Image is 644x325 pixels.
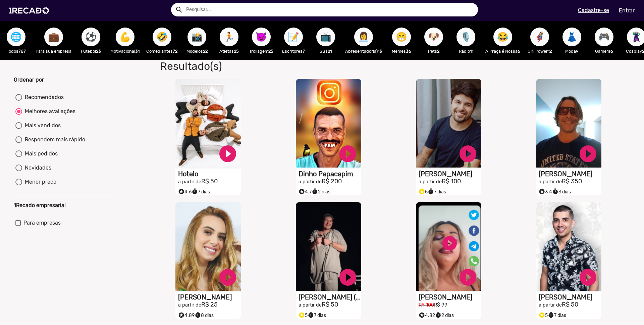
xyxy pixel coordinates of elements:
[178,178,241,185] h2: R$ 50
[308,312,314,318] small: timer
[539,301,601,309] h2: R$ 50
[3,48,29,54] p: Todos
[631,28,642,46] span: 🦹🏼‍♀️
[146,48,177,54] p: Comediantes
[539,170,601,178] h1: [PERSON_NAME]
[96,49,101,54] b: 23
[536,202,601,291] video: S1RECADO vídeos dedicados para fãs e empresas
[591,48,617,54] p: Gamers
[548,312,554,318] small: timer
[539,179,562,185] small: a partir de
[338,144,358,164] a: play_circle_filled
[536,79,601,168] video: S1RECADO vídeos dedicados para fãs e empresas
[181,3,478,16] input: Pesquisar...
[22,178,56,186] div: Menor preco
[354,28,373,46] button: 👩‍💼
[419,170,481,178] h1: [PERSON_NAME]
[328,49,332,54] b: 21
[312,189,330,195] span: 2 dias
[548,313,566,318] span: 7 dias
[22,107,75,115] div: Melhores avaliações
[178,293,241,301] h1: [PERSON_NAME]
[552,189,571,195] span: 3 dias
[518,49,520,54] b: 6
[614,5,639,16] a: Entrar
[299,302,322,308] small: a partir de
[419,313,435,318] span: 4.82
[485,48,520,54] p: A Praça é Nossa
[155,60,465,73] h1: Resultado(s)
[299,313,308,318] span: 5
[312,188,318,195] small: timer
[299,179,322,185] small: a partir de
[566,28,578,46] span: 👗
[178,310,184,318] i: Selo super talento
[419,293,481,301] h1: [PERSON_NAME]
[424,28,443,46] button: 🐶
[595,28,613,46] button: 🎮
[576,49,579,54] b: 9
[252,28,271,46] button: 😈
[178,179,201,185] small: a partir de
[153,28,171,46] button: 🤣
[23,219,61,227] span: Para empresas
[421,48,446,54] p: Pets
[435,313,454,318] span: 2 dias
[378,49,382,54] b: 13
[316,28,335,46] button: 📺
[173,49,177,54] b: 72
[191,28,203,46] span: 📸
[10,28,22,46] span: 🌐
[299,301,361,309] h2: R$ 50
[470,49,473,54] b: 11
[539,188,545,195] small: stars
[396,28,407,46] span: 😁
[44,28,63,46] button: 💼
[539,302,562,308] small: a partir de
[288,28,299,46] span: 📝
[345,48,382,54] p: Apresentador(a)
[203,49,208,54] b: 22
[192,188,198,195] small: timer
[116,28,135,46] button: 💪
[299,178,361,185] h2: R$ 200
[548,310,554,318] i: timer
[419,179,442,185] small: a partir de
[313,48,338,54] p: SBT
[175,202,241,291] video: S1RECADO vídeos dedicados para fãs e empresas
[460,28,472,46] span: 🎙️
[195,313,214,318] span: 8 dias
[419,310,425,318] i: Selo super talento
[389,48,414,54] p: Memes
[308,313,326,318] span: 7 dias
[428,188,434,195] small: timer
[527,48,552,54] p: Girl Power
[110,48,140,54] p: Motivacional
[552,188,558,195] small: timer
[457,28,475,46] button: 🎙️
[218,144,238,164] a: play_circle_filled
[548,49,552,54] b: 12
[392,28,411,46] button: 😁
[320,28,331,46] span: 📺
[497,28,508,46] span: 😂
[156,28,168,46] span: 🤣
[435,312,441,318] small: timer
[437,49,439,54] b: 2
[419,302,434,308] small: R$ 100
[539,310,545,318] i: Selo super talento
[539,189,552,195] span: 3.4
[434,302,447,308] small: R$ 99
[48,28,59,46] span: 💼
[419,312,425,318] small: stars
[249,48,274,54] p: Trollagem
[338,267,358,287] a: play_circle_filled
[22,164,51,172] div: Novidades
[187,28,206,46] button: 📸
[220,28,238,46] button: 🏃
[178,189,192,195] span: 4.6
[458,144,478,164] a: play_circle_filled
[406,49,411,54] b: 36
[192,189,210,195] span: 7 dias
[539,313,548,318] span: 5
